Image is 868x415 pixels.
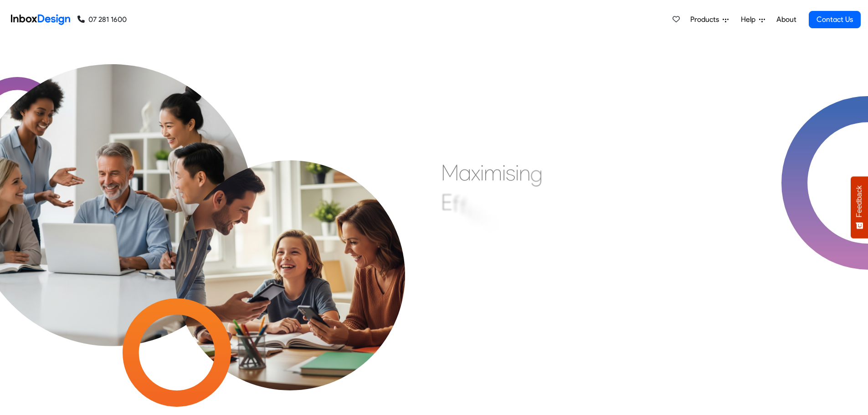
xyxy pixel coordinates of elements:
div: M [441,159,459,186]
button: Feedback - Show survey [851,176,868,238]
div: E [441,189,452,216]
a: Contact Us [809,11,861,28]
div: Maximising Efficient & Engagement, Connecting Schools, Families, and Students. [441,159,662,296]
span: Help [741,14,759,25]
div: i [467,195,471,223]
div: i [480,159,484,186]
div: g [530,160,543,187]
div: n [519,159,530,186]
div: s [506,159,515,186]
div: f [460,193,467,220]
div: i [502,159,506,186]
div: n [497,213,508,240]
div: m [484,159,502,186]
img: parents_with_child.png [146,103,434,390]
a: Help [737,10,769,29]
div: i [482,203,485,231]
a: Products [687,10,732,29]
div: e [485,208,497,235]
span: Feedback [855,185,863,217]
div: i [515,159,519,186]
a: 07 281 1600 [77,14,127,25]
div: a [459,159,471,186]
div: f [452,190,460,218]
div: c [471,199,482,226]
div: x [471,159,480,186]
span: Products [690,14,723,25]
a: About [774,10,799,29]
